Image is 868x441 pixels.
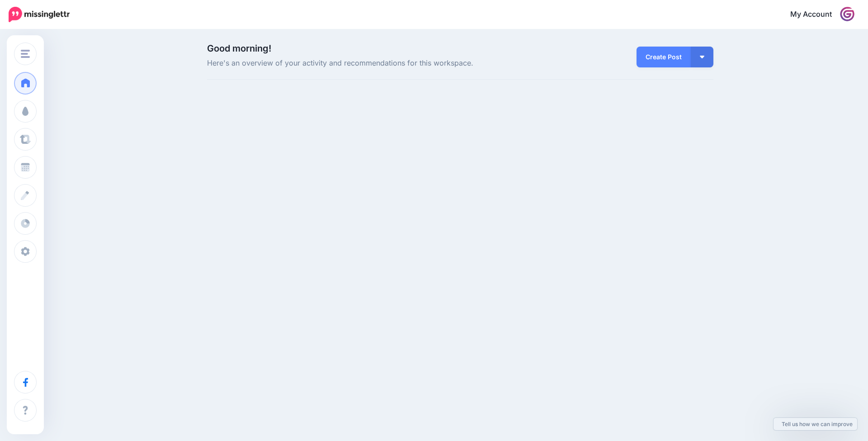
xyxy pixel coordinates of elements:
img: Missinglettr [9,7,70,22]
span: Here's an overview of your activity and recommendations for this workspace. [207,57,540,69]
span: Good morning! [207,43,271,54]
img: arrow-down-white.png [700,56,704,58]
a: Create Post [637,47,691,67]
a: Tell us how we can improve [774,418,857,430]
a: My Account [781,4,854,26]
img: menu.png [21,50,30,58]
